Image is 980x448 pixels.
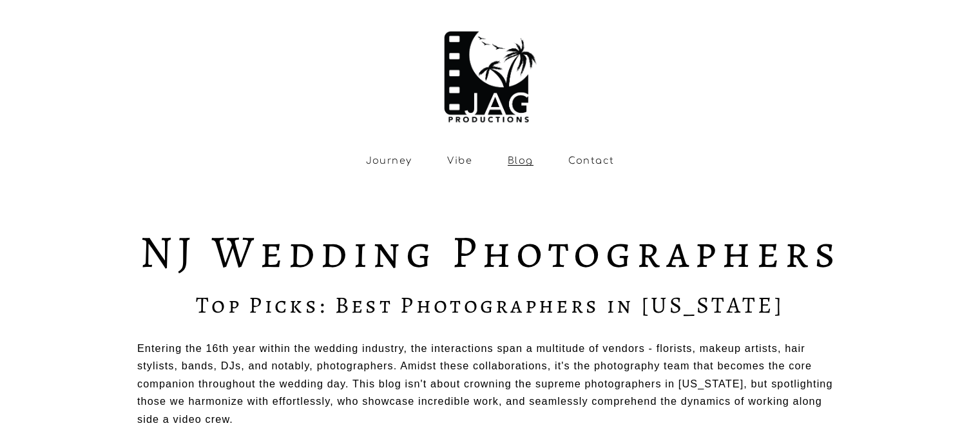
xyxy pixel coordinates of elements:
img: NJ Wedding Videographer | JAG Productions [439,19,541,126]
a: Blog [508,155,533,166]
a: Contact [568,155,614,166]
h2: Top Picks: Best Photographers in [US_STATE] [137,294,843,317]
a: Vibe [447,155,472,166]
h1: NJ Wedding Photographers [137,229,843,275]
a: Journey [366,155,412,166]
p: Entering the 16th year within the wedding industry, the interactions span a multitude of vendors ... [137,340,843,429]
